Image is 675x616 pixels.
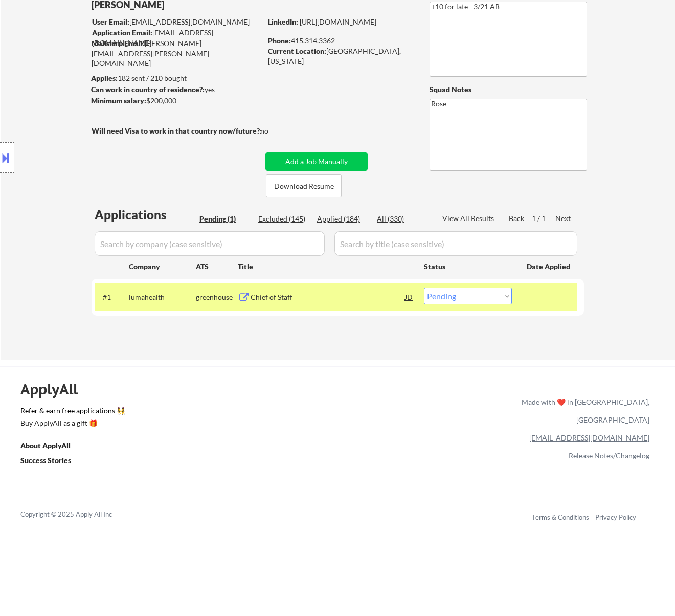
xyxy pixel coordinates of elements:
[251,292,405,302] div: Chief of Staff
[92,39,145,48] strong: Mailslurp Email:
[509,213,525,224] div: Back
[238,261,414,272] div: Title
[20,456,71,465] u: Success Stories
[92,28,152,37] strong: Application Email:
[266,174,342,197] button: Download Resume
[95,231,325,256] input: Search by company (case sensitive)
[532,213,555,224] div: 1 / 1
[404,288,414,306] div: JD
[424,257,512,275] div: Status
[20,455,85,468] a: Success Stories
[265,152,368,171] button: Add a Job Manually
[20,381,89,398] div: ApplyAll
[20,418,123,431] a: Buy ApplyAll as a gift 🎁
[20,420,123,427] div: Buy ApplyAll as a gift 🎁
[268,17,298,26] strong: LinkedIn:
[529,433,649,442] a: [EMAIL_ADDRESS][DOMAIN_NAME]
[377,214,428,224] div: All (330)
[268,46,413,66] div: [GEOGRAPHIC_DATA], [US_STATE]
[258,214,309,224] div: Excluded (145)
[442,213,497,224] div: View All Results
[334,231,577,256] input: Search by title (case sensitive)
[20,510,138,520] div: Copyright © 2025 Apply All Inc
[196,261,238,272] div: ATS
[92,38,261,69] div: [PERSON_NAME][EMAIL_ADDRESS][PERSON_NAME][DOMAIN_NAME]
[196,292,238,302] div: greenhouse
[430,84,587,95] div: Squad Notes
[260,126,289,136] div: no
[20,441,85,453] a: About ApplyAll
[268,36,413,46] div: 415.314.3362
[92,17,261,27] div: [EMAIL_ADDRESS][DOMAIN_NAME]
[103,292,121,302] div: #1
[527,261,572,272] div: Date Applied
[129,261,196,272] div: Company
[20,441,71,450] u: About ApplyAll
[92,17,129,26] strong: User Email:
[199,214,251,224] div: Pending (1)
[569,451,649,460] a: Release Notes/Changelog
[268,36,291,45] strong: Phone:
[555,213,572,224] div: Next
[517,393,649,429] div: Made with ❤️ in [GEOGRAPHIC_DATA], [GEOGRAPHIC_DATA]
[129,292,196,302] div: lumahealth
[20,407,308,418] a: Refer & earn free applications 👯‍♀️
[532,513,589,521] a: Terms & Conditions
[92,28,261,48] div: [EMAIL_ADDRESS][DOMAIN_NAME]
[317,214,368,224] div: Applied (184)
[268,47,326,55] strong: Current Location:
[300,17,376,26] a: [URL][DOMAIN_NAME]
[595,513,636,521] a: Privacy Policy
